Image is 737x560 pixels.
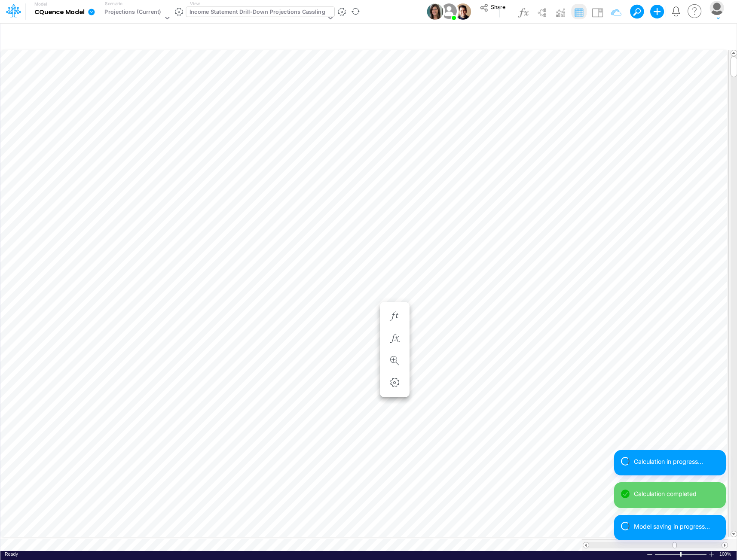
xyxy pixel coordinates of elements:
[634,457,719,466] div: Calculation in progress...
[719,551,732,557] div: Zoom level
[105,0,122,7] label: Scenario
[5,551,18,557] div: In Ready mode
[719,551,732,557] span: 100%
[455,3,471,20] img: User Image Icon
[654,551,708,557] div: Zoom
[104,8,161,18] div: Projections (Current)
[671,6,681,16] a: Notifications
[190,8,325,18] div: Income Statement Drill-Down Projections Cassling
[634,489,719,498] div: Calculation completed
[34,9,85,16] b: CQuence Model
[634,522,719,531] div: Model saving in progress...
[708,551,715,557] div: Zoom In
[680,552,682,557] div: Zoom
[491,3,505,10] span: Share
[427,3,443,20] img: User Image Icon
[646,551,653,558] div: Zoom Out
[34,2,47,7] label: Model
[475,1,510,22] button: Share
[190,0,200,7] label: View
[440,2,459,21] img: User Image Icon
[8,27,550,45] input: Type a title here
[5,551,18,557] span: Ready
